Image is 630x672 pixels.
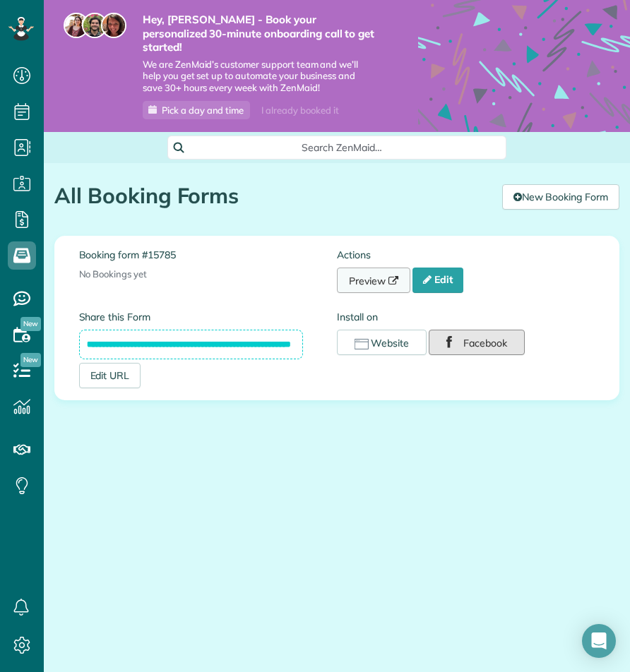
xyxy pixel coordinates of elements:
div: Open Intercom Messenger [582,624,616,658]
span: New [20,317,41,331]
a: Pick a day and time [143,101,250,119]
span: We are ZenMaid’s customer support team and we’ll help you get set up to automate your business an... [143,59,376,95]
label: Install on [337,310,595,324]
label: Actions [337,248,595,262]
a: Edit URL [79,363,141,388]
span: Pick a day and time [162,104,244,116]
h1: All Booking Forms [54,184,492,208]
a: Edit [412,268,463,293]
span: New [20,353,41,367]
strong: Hey, [PERSON_NAME] - Book your personalized 30-minute onboarding call to get started! [143,13,376,54]
a: Preview [337,268,410,293]
button: Website [337,330,427,355]
a: New Booking Form [502,184,619,210]
img: jorge-587dff0eeaa6aab1f244e6dc62b8924c3b6ad411094392a53c71c6c4a576187d.jpg [82,13,107,38]
span: No Bookings yet [79,268,147,280]
label: Share this Form [79,310,304,324]
img: michelle-19f622bdf1676172e81f8f8fba1fb50e276960ebfe0243fe18214015130c80e4.jpg [101,13,126,38]
label: Booking form #15785 [79,248,338,262]
div: I already booked it [253,102,347,119]
img: maria-72a9807cf96188c08ef61303f053569d2e2a8a1cde33d635c8a3ac13582a053d.jpg [64,13,89,38]
button: Facebook [429,330,525,355]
